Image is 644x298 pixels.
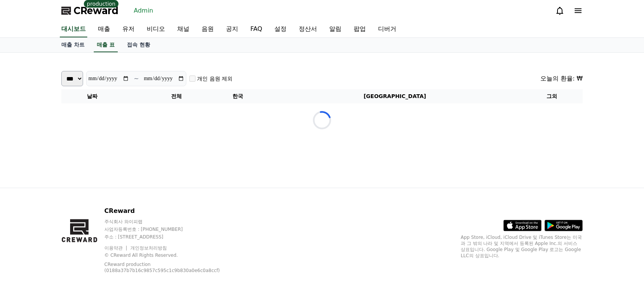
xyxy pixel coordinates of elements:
[130,245,167,251] a: 개인정보처리방침
[104,261,226,274] p: CReward production (0188a37b7b16c9857c595c1c9b830a0e6c0a8ccf)
[141,21,171,37] a: 비디오
[195,21,220,37] a: 음원
[74,5,119,17] span: CReward
[171,21,195,37] a: 채널
[521,89,583,103] th: 그외
[220,21,244,37] a: 공지
[121,38,156,52] a: 접속 현황
[104,219,238,225] p: 주식회사 와이피랩
[372,21,402,37] a: 디버거
[268,21,293,37] a: 설정
[323,21,348,37] a: 알림
[94,38,118,52] a: 매출 표
[131,5,156,17] a: Admin
[104,252,238,258] p: © CReward All Rights Reserved.
[104,234,238,240] p: 주소 : [STREET_ADDRESS]
[207,89,269,103] th: 한국
[61,5,119,17] a: CReward
[116,21,141,37] a: 유저
[348,21,372,37] a: 팝업
[60,21,87,37] a: 대시보드
[92,21,116,37] a: 매출
[293,21,323,37] a: 정산서
[61,89,123,103] th: 날짜
[146,89,207,103] th: 전체
[104,226,238,232] p: 사업자등록번호 : [PHONE_NUMBER]
[55,38,91,52] a: 매출 차트
[104,245,128,251] a: 이용약관
[244,21,268,37] a: FAQ
[269,89,521,103] th: [GEOGRAPHIC_DATA]
[461,234,583,259] p: App Store, iCloud, iCloud Drive 및 iTunes Store는 미국과 그 밖의 나라 및 지역에서 등록된 Apple Inc.의 서비스 상표입니다. Goo...
[104,206,238,216] p: CReward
